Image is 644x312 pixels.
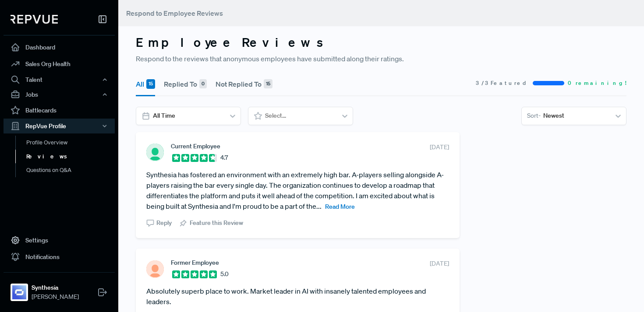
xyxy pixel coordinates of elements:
[15,150,127,164] a: Reviews
[430,143,449,152] span: [DATE]
[199,79,207,89] div: 0
[325,203,355,210] span: Read More
[4,39,115,56] a: Dashboard
[171,143,220,150] span: Current Employee
[136,72,155,96] button: All 15
[32,292,79,301] span: [PERSON_NAME]
[476,79,529,87] span: 3 / 3 Featured
[4,72,115,87] button: Talent
[15,163,127,177] a: Questions on Q&A
[568,79,626,87] span: 0 remaining!
[4,272,115,305] a: SynthesiaSynthesia[PERSON_NAME]
[4,102,115,119] a: Battlecards
[216,72,272,96] button: Not Replied To 15
[4,56,115,72] a: Sales Org Health
[171,259,219,266] span: Former Employee
[220,270,229,279] span: 5.0
[126,9,223,18] span: Respond to Employee Reviews
[15,136,127,150] a: Profile Overview
[156,218,172,228] span: Reply
[146,169,449,211] article: Synthesia has fostered an environment with an extremely high bar. A-players selling alongside A-p...
[136,53,626,64] p: Respond to the reviews that anonymous employees have submitted along their ratings.
[4,232,115,249] a: Settings
[4,249,115,265] a: Notifications
[220,153,228,162] span: 4.7
[4,87,115,102] button: Jobs
[4,119,115,133] button: RepVue Profile
[146,286,449,307] article: Absolutely superb place to work. Market leader in AI with insanely talented employees and leaders.
[136,35,626,50] h3: Employee Reviews
[264,79,272,89] div: 15
[430,259,449,268] span: [DATE]
[527,111,541,120] span: Sort -
[164,72,207,96] button: Replied To 0
[190,218,243,228] span: Feature this Review
[11,15,58,24] img: RepVue
[146,79,155,89] div: 15
[32,283,79,292] strong: Synthesia
[12,285,26,299] img: Synthesia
